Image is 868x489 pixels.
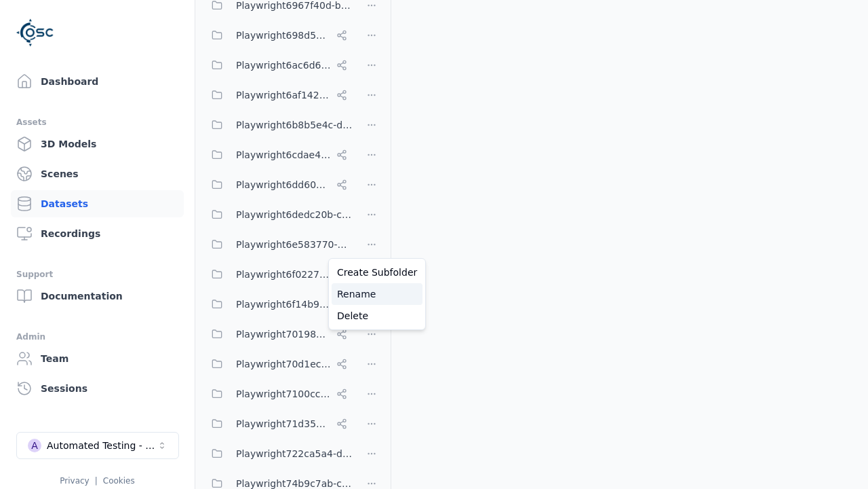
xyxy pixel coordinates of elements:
[332,283,422,305] a: Rename
[332,261,422,283] a: Create Subfolder
[332,305,422,327] a: Delete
